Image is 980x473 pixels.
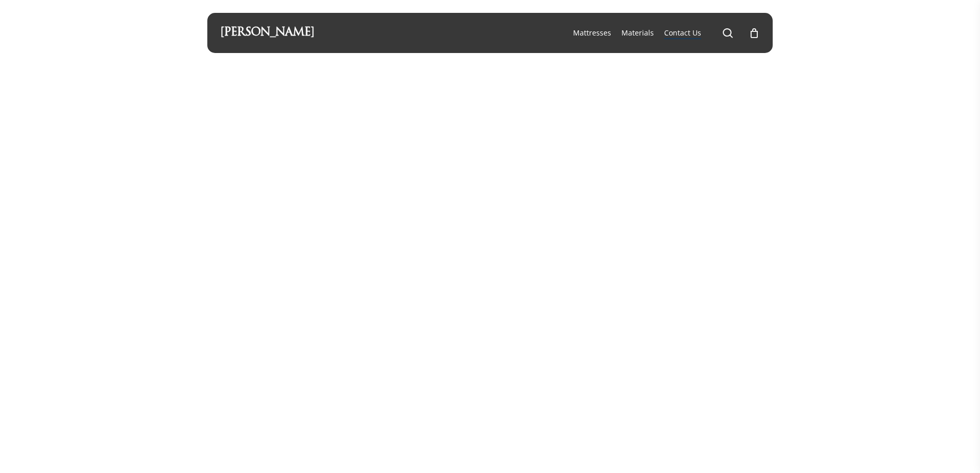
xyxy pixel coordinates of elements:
a: Contact Us [664,28,701,38]
span: Contact Us [664,28,701,38]
a: Materials [621,28,654,38]
nav: Main Menu [568,13,760,53]
span: Mattresses [573,28,611,38]
a: Mattresses [573,28,611,38]
a: [PERSON_NAME] [220,27,314,39]
h1: Contact Us [61,131,704,237]
span: Materials [621,28,654,38]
